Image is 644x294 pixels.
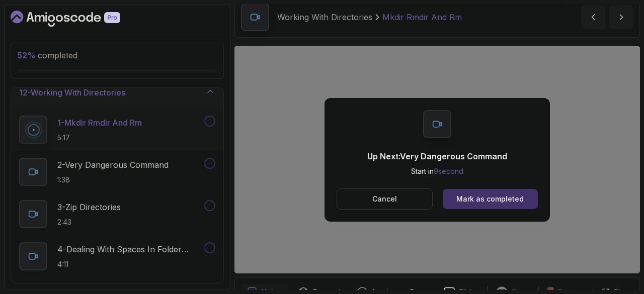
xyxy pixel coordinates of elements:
h3: 12 - Working With Directories [19,86,125,99]
iframe: To enrich screen reader interactions, please activate Accessibility in Grammarly extension settings [234,46,640,273]
a: Dashboard [11,11,143,27]
p: Working With Directories [277,11,372,23]
button: previous content [581,5,605,29]
button: 4-Dealing With Spaces In Folder Names4:11 [19,242,215,270]
button: next content [609,5,633,29]
button: 1-Mkdir Rmdir And Rm5:17 [19,116,215,144]
p: Cancel [372,194,397,204]
p: 4 - Dealing With Spaces In Folder Names [57,243,202,255]
span: 52 % [17,50,36,60]
p: Up Next: Very Dangerous Command [367,150,507,162]
span: 9 second [434,167,463,175]
button: Mark as completed [443,189,538,209]
button: 12-Working With Directories [11,76,223,109]
p: 5:17 [57,133,142,143]
p: 4:11 [57,259,202,269]
div: Mark as completed [456,194,524,204]
p: 2:43 [57,217,121,227]
p: Start in [367,166,507,176]
button: Cancel [337,188,433,210]
p: 3 - Zip Directories [57,201,121,213]
p: 2 - Very Dangerous Command [57,159,169,171]
p: 1 - Mkdir Rmdir And Rm [57,117,142,129]
button: 3-Zip Directories2:43 [19,200,215,228]
p: Mkdir Rmdir And Rm [382,11,462,23]
span: completed [17,50,77,60]
p: 1:38 [57,175,169,185]
button: 2-Very Dangerous Command1:38 [19,158,215,186]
